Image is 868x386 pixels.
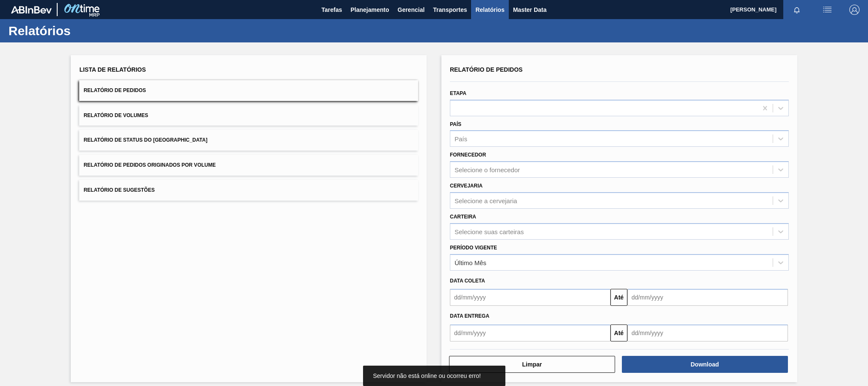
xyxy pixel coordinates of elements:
button: Relatório de Status do [GEOGRAPHIC_DATA] [79,130,418,151]
button: Notificações [783,4,810,16]
span: Gerencial [398,5,425,15]
button: Relatório de Volumes [79,105,418,126]
div: Último Mês [455,259,486,266]
span: Data coleta [450,278,485,284]
input: dd/mm/yyyy [450,289,610,306]
img: Logout [849,5,860,15]
label: Etapa [450,90,466,96]
span: Tarefas [322,5,342,15]
button: Relatório de Pedidos [79,80,418,101]
img: TNhmsLtSVTkK8tSr43FrP2fwEKptu5GPRR3wAAAABJRU5ErkJggg== [11,6,52,14]
div: País [455,135,467,143]
span: Relatório de Volumes [83,112,148,118]
span: Relatório de Pedidos [450,66,523,73]
input: dd/mm/yyyy [627,324,788,341]
input: dd/mm/yyyy [627,289,788,306]
span: Transportes [433,5,467,15]
input: dd/mm/yyyy [450,324,610,341]
button: Relatório de Pedidos Originados por Volume [79,155,418,176]
span: Relatórios [475,5,504,15]
button: Até [610,289,627,306]
img: userActions [822,5,832,15]
span: Relatório de Sugestões [83,187,155,193]
label: Cervejaria [450,183,483,189]
span: Planejamento [350,5,389,15]
label: Carteira [450,214,476,220]
h1: Relatórios [8,26,159,36]
span: Relatório de Status do [GEOGRAPHIC_DATA] [83,137,207,143]
div: Selecione o fornecedor [455,166,520,173]
label: Fornecedor [450,152,486,158]
button: Limpar [449,356,615,373]
span: Servidor não está online ou ocorreu erro! [373,372,481,379]
span: Lista de Relatórios [79,66,146,73]
label: País [450,121,461,127]
span: Relatório de Pedidos Originados por Volume [83,162,216,168]
div: Selecione a cervejaria [455,197,517,204]
span: Master Data [513,5,546,15]
label: Período Vigente [450,245,497,251]
div: Selecione suas carteiras [455,228,524,235]
span: Data Entrega [450,313,489,319]
button: Relatório de Sugestões [79,180,418,201]
span: Relatório de Pedidos [83,87,146,93]
button: Até [610,324,627,341]
button: Download [622,356,788,373]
